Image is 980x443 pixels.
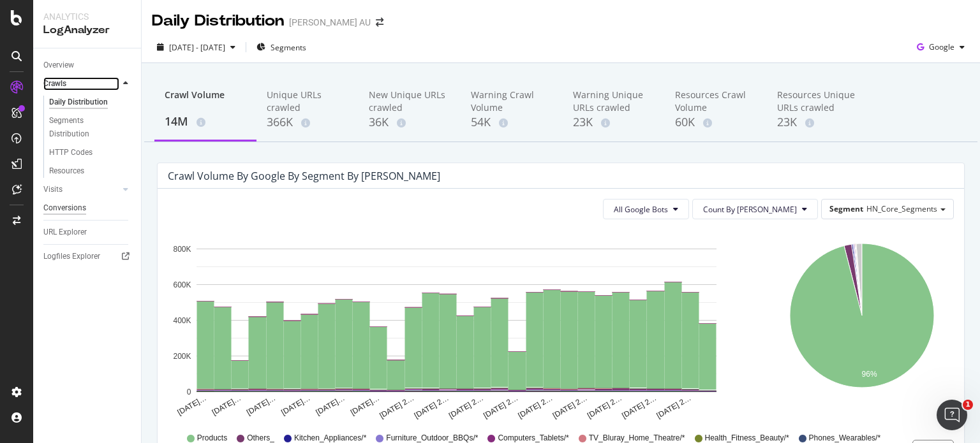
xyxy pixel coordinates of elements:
div: HTTP Codes [49,146,93,159]
a: HTTP Codes [49,146,132,159]
div: Conversions [43,201,86,215]
span: [DATE] - [DATE] [169,42,225,53]
span: Segments [271,42,306,53]
a: Resources [49,164,132,178]
div: Resources Unique URLs crawled [777,89,859,114]
button: [DATE] - [DATE] [152,37,241,57]
div: 14M [165,113,246,130]
button: Google [912,37,970,57]
a: Visits [43,183,119,196]
div: 23K [777,114,859,131]
div: Segments Distribution [49,114,120,141]
div: Overview [43,59,74,72]
div: Resources [49,164,84,178]
span: 1 [963,400,973,410]
div: 60K [675,114,757,131]
span: Segment [829,203,863,214]
div: 54K [471,114,553,131]
text: 96% [861,370,877,379]
div: Daily Distribution [49,96,108,109]
text: 600K [173,280,191,289]
div: Logfiles Explorer [43,250,100,263]
a: URL Explorer [43,226,132,239]
svg: A chart. [772,229,952,421]
text: 200K [173,352,191,361]
div: Visits [43,183,63,196]
a: Logfiles Explorer [43,250,132,263]
div: Unique URLs crawled [267,89,348,114]
span: All Google Bots [614,204,668,215]
div: URL Explorer [43,226,87,239]
text: 800K [173,245,191,254]
span: Count By Day [703,204,797,215]
div: Warning Unique URLs crawled [573,89,655,114]
div: Daily Distribution [152,10,284,32]
div: Crawl Volume by google by Segment by [PERSON_NAME] [168,170,440,182]
a: Daily Distribution [49,96,132,109]
text: 0 [187,388,191,396]
div: 23K [573,114,655,131]
a: Conversions [43,201,132,215]
button: All Google Bots [603,199,689,219]
svg: A chart. [168,229,745,421]
div: Crawl Volume [165,89,246,113]
div: arrow-right-arrow-left [376,18,383,27]
span: HN_Core_Segments [866,203,937,214]
button: Segments [251,37,311,57]
div: Resources Crawl Volume [675,89,757,114]
div: Analytics [43,10,131,23]
div: LogAnalyzer [43,23,131,38]
iframe: Intercom live chat [937,400,967,430]
a: Segments Distribution [49,114,132,141]
div: Crawls [43,77,66,91]
button: Count By [PERSON_NAME] [692,199,818,219]
span: Google [929,41,954,52]
a: Overview [43,59,132,72]
div: [PERSON_NAME] AU [289,16,371,29]
a: Crawls [43,77,119,91]
div: New Unique URLs crawled [369,89,450,114]
div: 36K [369,114,450,131]
text: 400K [173,316,191,325]
div: 366K [267,114,348,131]
div: Warning Crawl Volume [471,89,553,114]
